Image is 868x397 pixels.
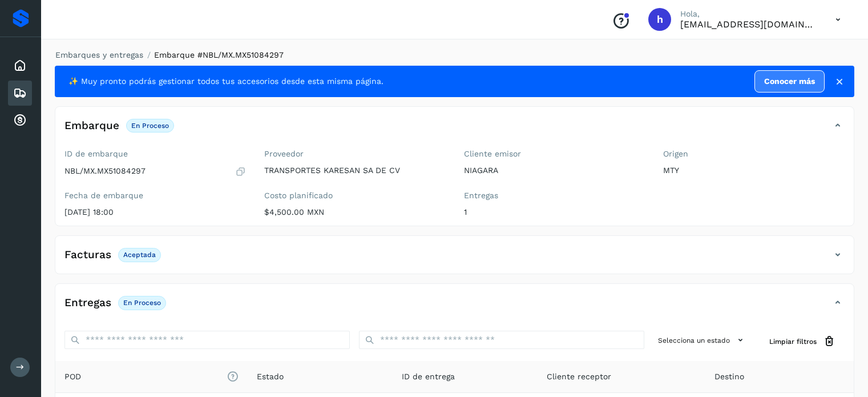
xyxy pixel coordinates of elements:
[64,371,239,383] span: POD
[64,207,246,217] p: [DATE] 18:00
[55,245,854,274] div: FacturasAceptada
[55,50,143,59] a: Embarques y entregas
[257,371,284,383] span: Estado
[464,149,645,159] label: Cliente emisor
[8,53,32,78] div: Inicio
[154,50,284,59] span: Embarque #NBL/MX.MX51084297
[680,9,817,19] p: Hola,
[55,49,854,61] nav: breadcrumb
[547,371,611,383] span: Cliente receptor
[123,251,156,259] p: Aceptada
[769,336,817,347] span: Limpiar filtros
[55,293,854,322] div: EntregasEn proceso
[264,149,446,159] label: Proveedor
[464,191,645,200] label: Entregas
[402,371,455,383] span: ID de entrega
[653,331,751,350] button: Selecciona un estado
[663,166,845,175] p: MTY
[754,70,825,93] a: Conocer más
[464,166,645,175] p: NIAGARA
[264,191,446,200] label: Costo planificado
[68,75,383,87] span: ✨ Muy pronto podrás gestionar todos tus accesorios desde esta misma página.
[680,19,817,30] p: hpichardo@karesan.com.mx
[714,371,744,383] span: Destino
[55,116,854,145] div: EmbarqueEn proceso
[464,207,645,217] p: 1
[131,122,169,130] p: En proceso
[264,207,446,217] p: $4,500.00 MXN
[64,296,111,310] h4: Entregas
[64,166,146,176] p: NBL/MX.MX51084297
[264,166,446,175] p: TRANSPORTES KARESAN SA DE CV
[64,119,119,133] h4: Embarque
[8,108,32,133] div: Cuentas por cobrar
[123,299,161,307] p: En proceso
[64,191,246,200] label: Fecha de embarque
[64,248,111,262] h4: Facturas
[663,149,845,159] label: Origen
[760,331,845,352] button: Limpiar filtros
[8,81,32,106] div: Embarques
[64,149,246,159] label: ID de embarque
